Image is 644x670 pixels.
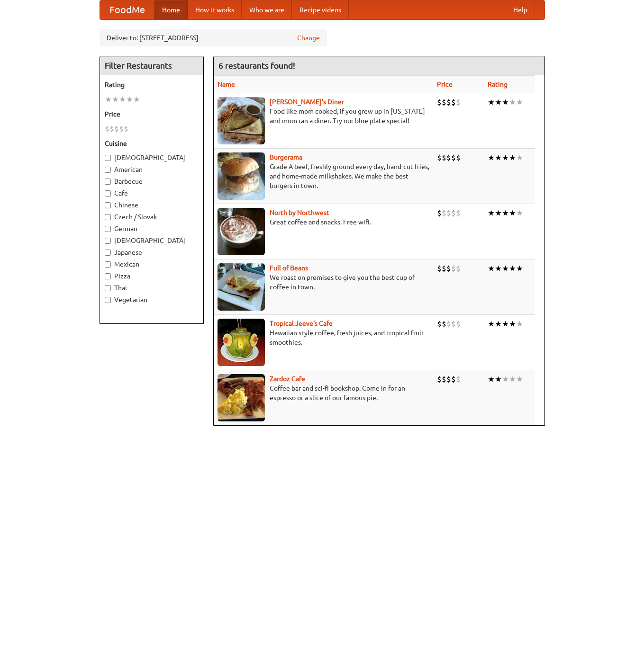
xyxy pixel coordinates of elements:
[516,208,523,218] li: ★
[105,167,111,173] input: American
[105,214,111,220] input: Czech / Slovak
[516,97,523,107] li: ★
[105,238,111,244] input: [DEMOGRAPHIC_DATA]
[126,94,133,105] li: ★
[488,80,508,88] a: Rating
[105,200,199,210] label: Chinese
[218,61,295,70] ng-pluralize: 6 restaurants found!
[188,0,242,19] a: How it works
[105,139,199,148] h5: Cuisine
[105,285,111,291] input: Thai
[446,152,451,163] li: $
[495,263,502,274] li: ★
[105,190,111,197] input: Cafe
[437,97,442,107] li: $
[456,263,461,274] li: $
[442,208,446,218] li: $
[105,259,199,269] label: Mexican
[100,56,203,75] h4: Filter Restaurants
[502,374,509,384] li: ★
[456,319,461,329] li: $
[218,319,265,366] img: jeeves.jpg
[437,263,442,274] li: $
[292,0,349,19] a: Recipe videos
[516,319,523,329] li: ★
[488,208,495,218] li: ★
[105,250,111,256] input: Japanese
[270,153,302,161] a: Burgerama
[218,162,429,190] p: Grade A beef, freshly ground every day, hand-cut fries, and home-made milkshakes. We make the bes...
[105,248,199,257] label: Japanese
[495,374,502,384] li: ★
[112,94,119,105] li: ★
[105,179,111,185] input: Barbecue
[105,297,111,303] input: Vegetarian
[105,188,199,198] label: Cafe
[114,124,119,134] li: $
[516,152,523,163] li: ★
[446,97,451,107] li: $
[218,208,265,255] img: north.jpg
[446,319,451,329] li: $
[509,374,516,384] li: ★
[502,97,509,107] li: ★
[218,374,265,421] img: zardoz.jpg
[437,152,442,163] li: $
[270,264,308,272] a: Full of Beans
[509,152,516,163] li: ★
[502,152,509,163] li: ★
[502,319,509,329] li: ★
[133,94,140,105] li: ★
[218,97,265,144] img: sallys.jpg
[154,0,188,19] a: Home
[502,263,509,274] li: ★
[442,152,446,163] li: $
[456,374,461,384] li: $
[105,273,111,279] input: Pizza
[509,97,516,107] li: ★
[495,97,502,107] li: ★
[437,319,442,329] li: $
[437,374,442,384] li: $
[105,155,111,161] input: [DEMOGRAPHIC_DATA]
[451,374,456,384] li: $
[105,283,199,293] label: Thai
[119,94,126,105] li: ★
[105,94,112,105] li: ★
[270,320,333,327] a: Tropical Jeeve's Cafe
[456,152,461,163] li: $
[516,374,523,384] li: ★
[451,319,456,329] li: $
[218,384,429,402] p: Coffee bar and sci-fi bookshop. Come in for an espresso or a slice of our famous pie.
[446,208,451,218] li: $
[218,217,429,227] p: Great coffee and snacks. Free wifi.
[242,0,292,19] a: Who we are
[446,374,451,384] li: $
[105,261,111,268] input: Mexican
[456,97,461,107] li: $
[124,124,128,134] li: $
[495,319,502,329] li: ★
[105,165,199,174] label: American
[509,208,516,218] li: ★
[105,271,199,281] label: Pizza
[502,208,509,218] li: ★
[105,153,199,162] label: [DEMOGRAPHIC_DATA]
[100,0,154,19] a: FoodMe
[442,319,446,329] li: $
[495,208,502,218] li: ★
[495,152,502,163] li: ★
[437,208,442,218] li: $
[451,263,456,274] li: $
[218,80,235,88] a: Name
[442,263,446,274] li: $
[509,319,516,329] li: ★
[442,374,446,384] li: $
[270,98,344,106] a: [PERSON_NAME]'s Diner
[105,226,111,232] input: German
[297,33,320,43] a: Change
